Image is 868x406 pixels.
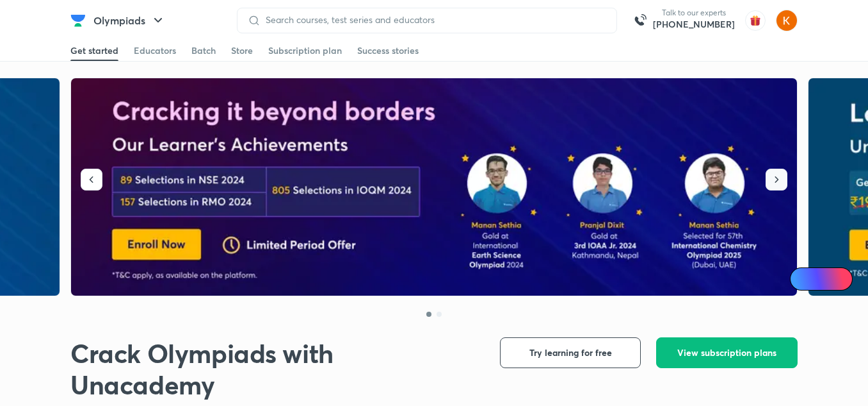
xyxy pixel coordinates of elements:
span: View subscription plans [677,346,776,359]
button: Try learning for free [500,337,641,368]
div: Batch [191,44,216,57]
img: avatar [745,10,766,31]
div: Get started [70,44,118,57]
p: Talk to our experts [653,8,735,18]
span: Try learning for free [529,346,612,359]
img: Khus pancholi [776,10,798,31]
a: Success stories [357,40,419,61]
a: Educators [134,40,176,61]
a: Subscription plan [268,40,342,61]
img: Icon [798,274,808,284]
button: Olympiads [86,8,173,33]
span: Ai Doubts [811,274,845,284]
h1: Crack Olympiads with Unacademy [70,337,479,400]
a: Get started [70,40,118,61]
img: call-us [627,8,653,33]
div: Subscription plan [268,44,342,57]
div: Success stories [357,44,419,57]
a: Store [231,40,253,61]
a: [PHONE_NUMBER] [653,18,735,31]
input: Search courses, test series and educators [261,15,606,25]
img: Company Logo [70,13,86,28]
div: Educators [134,44,176,57]
div: Store [231,44,253,57]
button: View subscription plans [656,337,798,368]
a: Batch [191,40,216,61]
a: Ai Doubts [790,267,853,291]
